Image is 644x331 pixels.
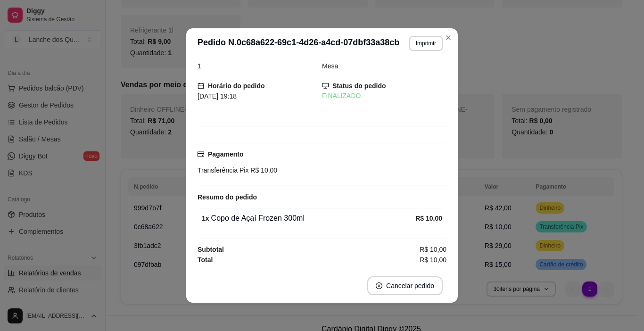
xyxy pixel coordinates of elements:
[198,36,399,51] h3: Pedido N. 0c68a622-69c1-4d26-a4cd-07dbf33a38cb
[198,256,213,264] strong: Total
[198,62,201,70] span: 1
[322,62,338,70] span: Mesa
[198,246,224,253] strong: Subtotal
[322,83,329,89] span: desktop
[248,166,277,174] span: R$ 10,00
[208,82,265,90] strong: Horário do pedido
[198,92,237,100] span: [DATE] 19:18
[376,282,382,289] span: close-circle
[198,166,248,174] span: Transferência Pix
[367,276,443,295] button: close-circleCancelar pedido
[322,91,446,101] div: FINALIZADO
[198,193,257,201] strong: Resumo do pedido
[409,36,443,51] button: Imprimir
[202,215,209,222] strong: 1 x
[198,83,204,89] span: calendar
[415,215,442,222] strong: R$ 10,00
[198,151,204,157] span: credit-card
[420,244,446,255] span: R$ 10,00
[441,30,456,45] button: Close
[208,150,243,158] strong: Pagamento
[420,255,446,265] span: R$ 10,00
[202,213,415,224] div: Copo de Açaí Frozen 300ml
[332,82,386,90] strong: Status do pedido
